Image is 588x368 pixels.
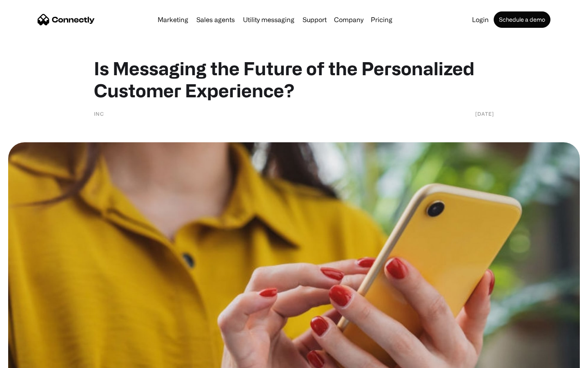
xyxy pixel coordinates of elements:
[38,13,95,26] a: home
[94,57,494,101] h1: Is Messaging the Future of the Personalized Customer Experience?
[94,110,104,118] div: Inc
[154,16,192,23] a: Marketing
[240,16,298,23] a: Utility messaging
[16,354,49,365] ul: Language list
[332,14,366,25] div: Company
[334,14,363,25] div: Company
[8,354,49,365] aside: Language selected: English
[299,16,330,23] a: Support
[193,16,238,23] a: Sales agents
[469,16,492,23] a: Login
[367,16,396,23] a: Pricing
[494,11,550,28] a: Schedule a demo
[475,110,494,118] div: [DATE]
